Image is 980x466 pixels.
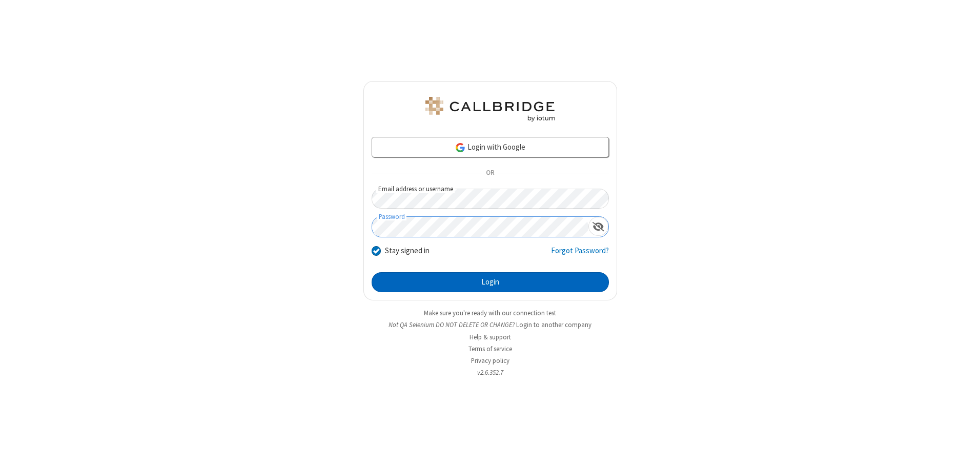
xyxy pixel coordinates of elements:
a: Forgot Password? [551,245,609,265]
a: Login with Google [372,137,609,157]
input: Password [372,217,588,237]
img: google-icon.png [455,142,466,153]
div: Show password [588,217,608,236]
li: v2.6.352.7 [363,368,617,377]
input: Email address or username [372,189,609,209]
a: Help & support [469,333,511,341]
button: Login [372,272,609,293]
a: Privacy policy [471,356,509,365]
a: Make sure you're ready with our connection test [424,309,556,317]
img: QA Selenium DO NOT DELETE OR CHANGE [423,97,557,121]
label: Stay signed in [385,245,430,257]
button: Login to another company [516,320,591,330]
span: OR [482,166,498,180]
a: Terms of service [468,345,512,353]
li: Not QA Selenium DO NOT DELETE OR CHANGE? [363,320,617,330]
